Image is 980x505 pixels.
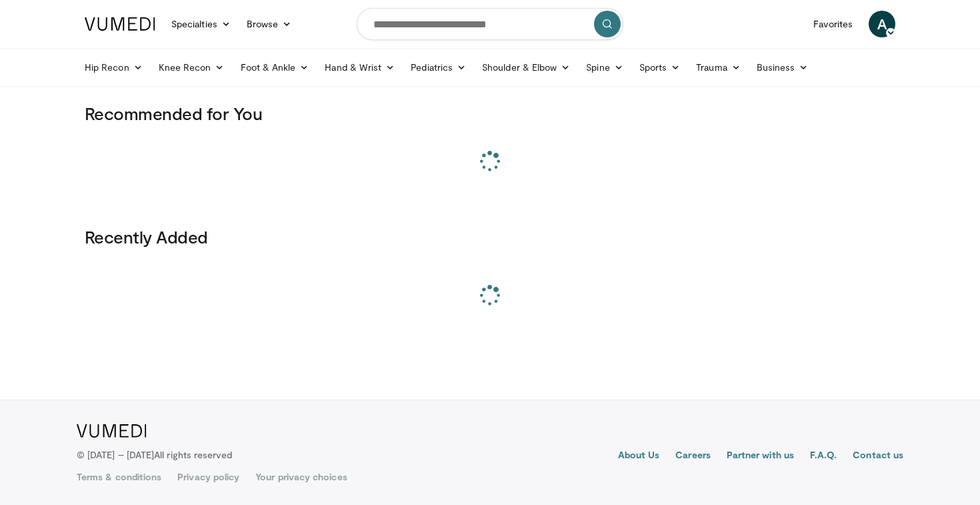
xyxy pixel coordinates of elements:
a: Browse [239,11,300,37]
a: Your privacy choices [255,470,347,484]
a: Favorites [805,11,861,37]
a: About Us [618,448,660,464]
a: Spine [578,54,631,81]
a: Pediatrics [403,54,474,81]
a: Partner with us [727,448,794,464]
a: Sports [631,54,689,81]
a: A [869,11,895,37]
a: Hip Recon [77,54,151,81]
a: Contact us [853,448,903,464]
a: Hand & Wrist [317,54,403,81]
a: Knee Recon [151,54,233,81]
a: Privacy policy [177,470,239,484]
a: F.A.Q. [810,448,837,464]
a: Shoulder & Elbow [474,54,578,81]
a: Terms & conditions [77,470,161,484]
a: Specialties [163,11,239,37]
a: Foot & Ankle [233,54,317,81]
a: Careers [675,448,711,464]
img: VuMedi Logo [85,17,155,31]
h3: Recommended for You [85,103,895,124]
input: Search topics, interventions [357,8,623,40]
img: VuMedi Logo [77,424,147,438]
p: © [DATE] – [DATE] [77,448,233,462]
a: Trauma [688,54,749,81]
a: Business [749,54,817,81]
span: All rights reserved [154,449,232,460]
h3: Recently Added [85,226,895,247]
